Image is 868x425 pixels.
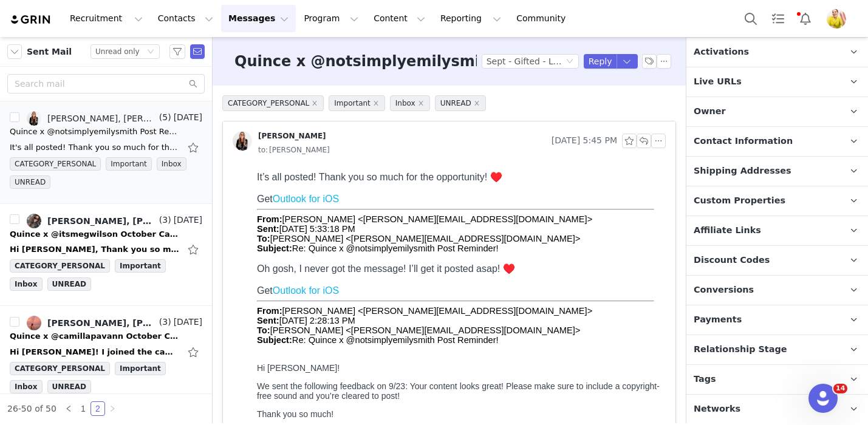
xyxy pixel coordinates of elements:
span: [DATE] 5:45 PM [552,134,617,148]
b: Sent: [5,58,27,67]
span: (3) [157,316,171,328]
li: Previous Page [61,401,76,416]
button: Profile [819,9,858,29]
span: Sent Mail [27,46,72,58]
font: [PERSON_NAME] <[PERSON_NAME][EMAIL_ADDRESS][DOMAIN_NAME]> [DATE] 2:28:13 PM [PERSON_NAME] <[PERSO... [5,140,340,178]
h3: Quince x @notsimplyemilysmith Post Reminder! [234,50,629,72]
span: Important [115,259,166,273]
span: Owner [694,105,726,118]
a: Outlook for iOS [21,27,87,38]
div: Hi Wendy, Thank you so much for the reminder! I got signed up for this campaign, but am also want... [10,243,180,256]
span: Inbox [157,157,186,171]
a: 2 [91,402,104,415]
span: Shipping Addresses [694,165,791,178]
button: Contacts [151,5,220,32]
span: 14 [833,384,847,393]
span: Discount Codes [694,254,770,267]
span: Inbox [10,380,43,393]
span: UNREAD [10,175,50,189]
span: Payments [694,313,742,327]
li: Next Page [105,401,120,416]
span: (5) [157,111,171,124]
span: Send Email [190,44,205,59]
li: 2 [91,401,105,416]
a: Tasks [765,5,791,32]
div: Sept - Gifted - Leather - TT [487,55,564,68]
input: Search mail [7,74,205,93]
img: 4c08b363-3c74-43ac-8c28-87f0bc530cf1.jpg [27,111,41,126]
span: UNREAD [435,95,486,111]
a: 1 [77,402,90,415]
b: To: [5,159,18,169]
div: Quince x @camillapavann October Campaign! [10,330,180,342]
div: Unread only [95,45,140,58]
div: [PERSON_NAME], [PERSON_NAME] [47,216,157,226]
li: 26-50 of 50 [7,401,56,416]
i: icon: close [312,100,318,106]
font: [PERSON_NAME] <[PERSON_NAME][EMAIL_ADDRESS][DOMAIN_NAME]> [DATE] 5:33:18 PM [PERSON_NAME] <[PERSO... [5,48,340,87]
div: [PERSON_NAME], [PERSON_NAME] [47,318,157,328]
span: (3) [157,214,171,226]
span: Important [106,157,152,171]
i: icon: close [474,100,480,106]
div: Hi Wendy! I joined the campaign, let me know if you see it :) Warm regards, Camilla Sent from my ... [10,346,180,358]
div: [PERSON_NAME], [PERSON_NAME] [47,114,157,123]
span: Inbox [390,95,430,111]
a: Outlook for iOS [21,119,87,129]
span: Affiliate Links [694,224,761,237]
p: We sent the following feedback on 9/23: Your content looks great! Please make sure to include a c... [5,215,409,234]
b: To: [5,67,18,77]
i: icon: close [418,100,424,106]
p: Hi [PERSON_NAME]! [5,197,409,206]
span: Networks [694,403,740,416]
b: Subject: [5,169,40,178]
b: From: [5,48,30,58]
span: Live URLs [694,75,742,89]
span: CATEGORY_PERSONAL [10,157,101,171]
i: icon: right [109,405,116,412]
a: Community [509,5,578,32]
a: grin logo [10,14,52,25]
iframe: Intercom live chat [808,384,838,413]
span: Tags [694,373,716,386]
button: Recruitment [63,5,150,32]
div: Get [5,119,409,130]
p: Thank you so much! [5,243,409,253]
div: Quince x @itsmegwilson October Campaign! [10,228,180,240]
div: Oh gosh, I never got the message! I’ll get it posted asap! ♥️ [5,97,409,108]
a: [PERSON_NAME], [PERSON_NAME] [27,111,157,126]
span: CATEGORY_PERSONAL [222,95,324,111]
button: Messages [221,5,296,32]
span: UNREAD [47,380,91,393]
span: Contact Information [694,135,793,148]
img: 4c08b363-3c74-43ac-8c28-87f0bc530cf1.jpg [233,131,252,151]
a: [PERSON_NAME], [PERSON_NAME] [27,214,157,228]
i: icon: search [189,80,197,88]
span: Custom Properties [694,194,785,208]
img: a9071dd0-0dcd-4d4a-86fd-289a9ad68a3b.jpg [827,9,846,29]
span: Relationship Stage [694,343,787,356]
button: Content [366,5,432,32]
span: UNREAD [47,277,91,291]
div: [PERSON_NAME] [DATE] 5:45 PMto:[PERSON_NAME] [223,121,675,166]
li: 1 [76,401,91,416]
a: [PERSON_NAME] [233,131,326,151]
span: CATEGORY_PERSONAL [10,362,110,375]
div: Get [5,27,409,38]
b: Sent: [5,149,27,159]
button: Search [737,5,764,32]
span: CATEGORY_PERSONAL [10,259,110,273]
span: Activations [694,46,749,59]
div: [PERSON_NAME] [258,131,326,141]
button: Reporting [433,5,508,32]
div: It's all posted! Thank you so much for the opportunity! ♥️ Get Outlook for iOS From: Emily Smith ... [10,141,180,154]
p: xoxo [5,261,409,271]
i: icon: close [373,100,379,106]
span: Conversions [694,284,754,297]
i: icon: down [147,48,154,56]
span: Inbox [10,277,43,291]
img: c0517d1d-bb17-49a1-91db-f6e51efea244--s.jpg [27,316,41,330]
div: Quince x @notsimplyemilysmith Post Reminder! [10,126,180,138]
img: 370dc51b-6646-4445-8866-9afae84e9347.jpg [27,214,41,228]
b: Subject: [5,77,40,87]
